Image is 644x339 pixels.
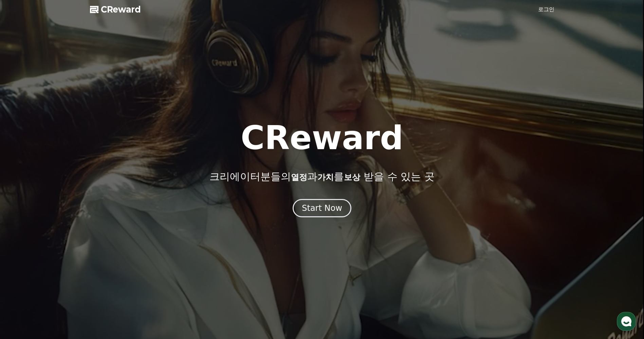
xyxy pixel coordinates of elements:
[293,199,351,217] button: Start Now
[241,122,403,154] h1: CReward
[317,173,334,182] span: 가치
[302,203,342,214] div: Start Now
[101,4,141,15] span: CReward
[209,171,434,183] p: 크리에이터분들의 과 를 받을 수 있는 곳
[291,173,307,182] span: 열정
[293,206,351,212] a: Start Now
[90,4,141,15] a: CReward
[344,173,360,182] span: 보상
[538,5,554,14] a: 로그인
